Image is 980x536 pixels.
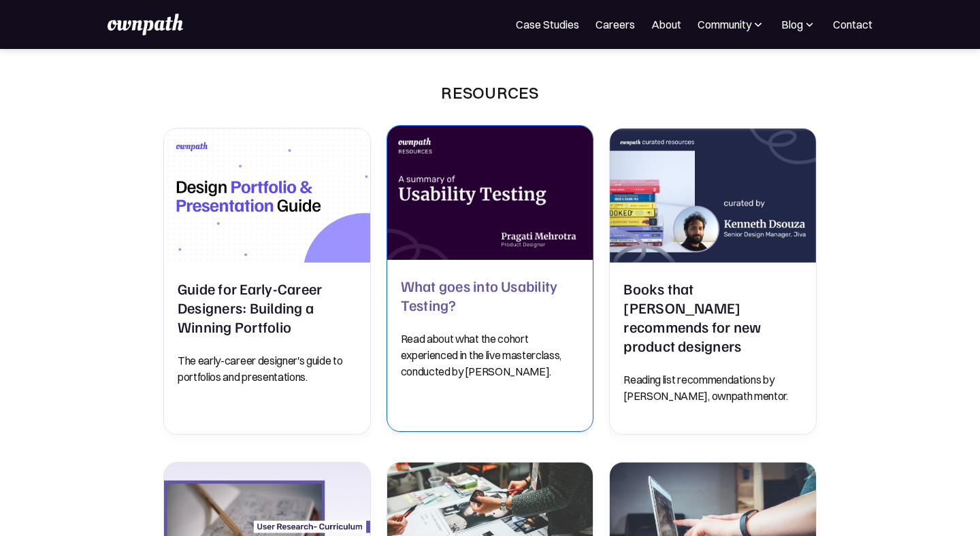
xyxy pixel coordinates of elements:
[516,16,579,33] a: Case Studies
[698,16,751,33] div: Community
[781,16,803,33] div: Blog
[781,16,817,33] div: Blog
[387,125,594,432] a: What goes into Usability Testing?What goes into Usability Testing?Read about what the cohort expe...
[164,129,370,263] img: Guide for Early-Career Designers: Building a Winning Portfolio
[623,371,802,404] p: Reading list recommendations by [PERSON_NAME], ownpath mentor.
[441,82,538,103] div: Resources
[833,16,872,33] a: Contact
[178,279,357,336] h2: Guide for Early-Career Designers: Building a Winning Portfolio
[178,352,357,385] p: The early-career designer's guide to portfolios and presentations.
[698,16,765,33] div: Community
[651,16,681,33] a: About
[623,279,802,355] h2: Books that [PERSON_NAME] recommends for new product designers
[609,128,817,435] a: Books that Kenneth Dsouza recommends for new product designersBooks that [PERSON_NAME] recommends...
[401,276,580,314] h2: What goes into Usability Testing?
[382,123,598,263] img: What goes into Usability Testing?
[401,331,580,380] p: Read about what the cohort experienced in the live masterclass, conducted by [PERSON_NAME].
[595,16,635,33] a: Careers
[163,128,371,435] a: Guide for Early-Career Designers: Building a Winning PortfolioGuide for Early-Career Designers: B...
[610,129,816,263] img: Books that Kenneth Dsouza recommends for new product designers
